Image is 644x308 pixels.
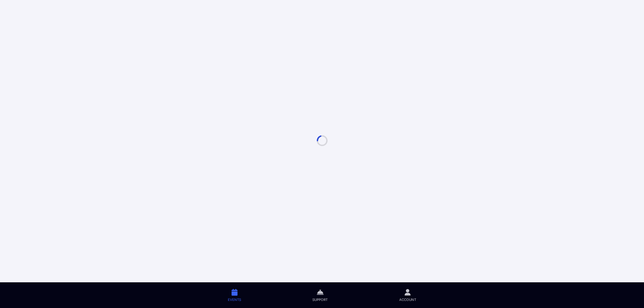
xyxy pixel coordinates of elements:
a: Support [277,282,363,308]
a: Account [363,282,452,308]
span: Account [399,297,416,302]
span: Support [312,297,328,302]
span: Events [228,297,241,302]
a: Events [192,282,277,308]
